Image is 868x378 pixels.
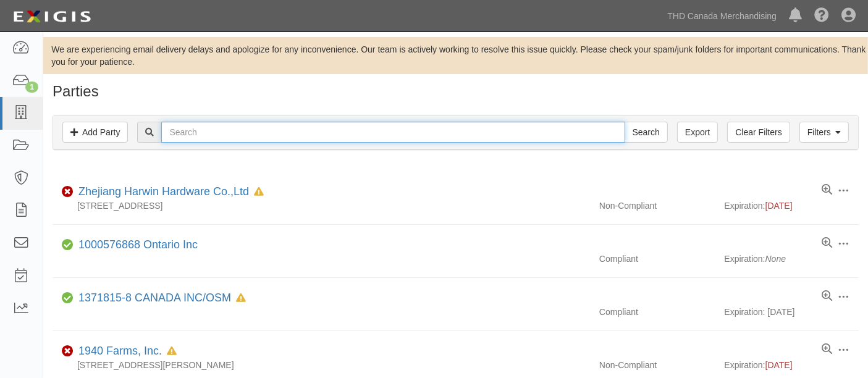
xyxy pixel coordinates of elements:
[625,122,668,143] input: Search
[161,122,625,143] input: Search
[822,184,832,196] a: View results summary
[74,237,198,253] div: 1000576868 Ontario Inc
[53,83,859,99] h1: Parties
[814,9,829,23] i: Help Center - Complianz
[822,290,832,303] a: View results summary
[590,253,725,265] div: Compliant
[661,4,783,28] a: THD Canada Merchandising
[236,294,246,303] i: In Default since 02/14/2025
[78,345,162,357] a: 1940 Farms, Inc.
[822,343,832,356] a: View results summary
[725,199,859,212] div: Expiration:
[53,199,590,212] div: [STREET_ADDRESS]
[78,185,249,198] a: Zhejiang Harwin Hardware Co.,Ltd
[799,122,849,143] a: Filters
[822,237,832,250] a: View results summary
[62,294,74,303] i: Compliant
[765,360,793,370] span: [DATE]
[78,238,198,251] a: 1000576868 Ontario Inc
[590,306,725,318] div: Compliant
[765,201,793,211] span: [DATE]
[167,347,177,356] i: In Default since 12/18/2023
[74,184,264,200] div: Zhejiang Harwin Hardware Co.,Ltd
[9,6,95,28] img: logo-5460c22ac91f19d4615b14bd174203de0afe785f0fc80cf4dbbc73dc1793850b.png
[62,241,74,250] i: Compliant
[25,82,38,93] div: 1
[727,122,790,143] a: Clear Filters
[590,199,725,212] div: Non-Compliant
[62,122,128,143] a: Add Party
[725,359,859,371] div: Expiration:
[765,254,786,264] i: None
[53,359,590,371] div: [STREET_ADDRESS][PERSON_NAME]
[62,188,74,196] i: Non-Compliant
[254,188,264,196] i: In Default since 08/06/2025
[74,343,177,359] div: 1940 Farms, Inc.
[74,290,246,306] div: 1371815-8 CANADA INC/OSM
[78,292,231,304] a: 1371815-8 CANADA INC/OSM
[62,347,74,356] i: Non-Compliant
[677,122,718,143] a: Export
[725,306,859,318] div: Expiration: [DATE]
[725,253,859,265] div: Expiration:
[590,359,725,371] div: Non-Compliant
[43,43,868,68] div: We are experiencing email delivery delays and apologize for any inconvenience. Our team is active...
